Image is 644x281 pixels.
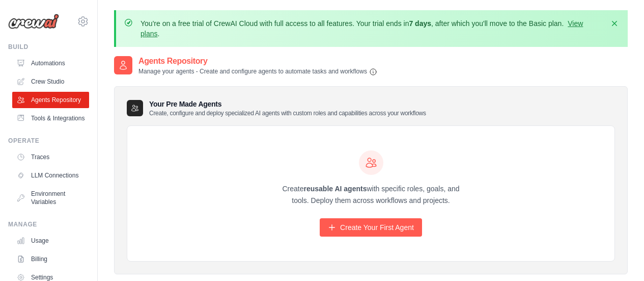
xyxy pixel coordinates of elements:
a: Automations [12,55,89,71]
a: Crew Studio [12,73,89,90]
p: Create with specific roles, goals, and tools. Deploy them across workflows and projects. [273,183,469,207]
div: Build [8,43,89,51]
a: Agents Repository [12,92,89,108]
a: Billing [12,251,89,267]
a: Usage [12,233,89,249]
a: Environment Variables [12,186,89,210]
a: Tools & Integrations [12,110,89,126]
p: Manage your agents - Create and configure agents to automate tasks and workflows [138,67,377,76]
h2: Agents Repository [138,55,377,67]
a: LLM Connections [12,167,89,184]
div: Manage [8,220,89,228]
a: Create Your First Agent [320,218,422,237]
a: Traces [12,149,89,165]
h3: Your Pre Made Agents [149,99,426,117]
div: Operate [8,137,89,145]
strong: 7 days [409,19,431,28]
img: Logo [8,14,59,29]
p: You're on a free trial of CrewAI Cloud with full access to all features. Your trial ends in , aft... [141,18,603,39]
strong: reusable AI agents [303,185,367,193]
p: Create, configure and deploy specialized AI agents with custom roles and capabilities across your... [149,109,426,117]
